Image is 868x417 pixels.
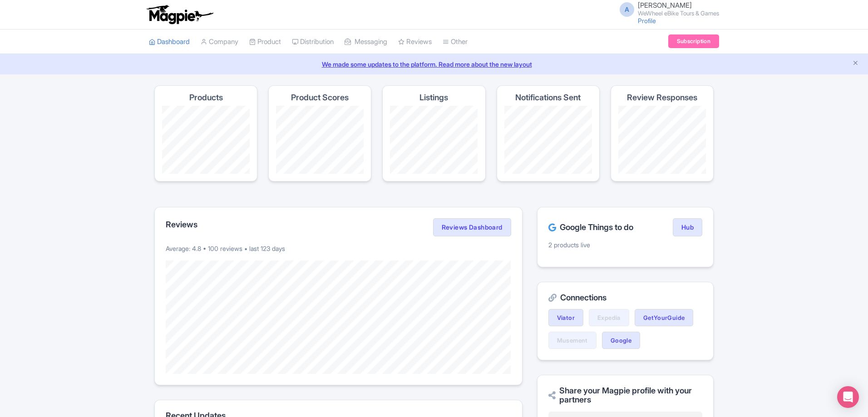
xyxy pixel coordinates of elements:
[602,332,640,349] a: Google
[419,93,448,102] h4: Listings
[673,218,702,236] a: Hub
[433,218,511,236] a: Reviews Dashboard
[189,93,223,102] h4: Products
[638,17,656,25] a: Profile
[668,34,719,48] a: Subscription
[548,309,583,326] a: Viator
[149,29,190,54] a: Dashboard
[638,1,692,10] span: [PERSON_NAME]
[627,93,697,102] h4: Review Responses
[614,2,719,16] a: A [PERSON_NAME] WeWheel eBike Tours & Games
[292,29,334,54] a: Distribution
[201,29,238,54] a: Company
[837,386,859,408] div: Open Intercom Messenger
[166,244,511,253] p: Average: 4.8 • 100 reviews • last 123 days
[635,309,694,326] a: GetYourGuide
[443,29,468,54] a: Other
[638,10,719,16] small: WeWheel eBike Tours & Games
[144,5,215,25] img: logo-ab69f6fb50320c5b225c76a69d11143b.png
[852,59,859,69] button: Close announcement
[548,240,702,250] p: 2 products live
[249,29,281,54] a: Product
[548,386,702,404] h2: Share your Magpie profile with your partners
[589,309,629,326] a: Expedia
[398,29,432,54] a: Reviews
[5,59,863,69] a: We made some updates to the platform. Read more about the new layout
[620,2,634,17] span: A
[166,220,197,229] h2: Reviews
[291,93,349,102] h4: Product Scores
[548,293,702,302] h2: Connections
[548,332,597,349] a: Musement
[345,29,387,54] a: Messaging
[548,223,633,232] h2: Google Things to do
[515,93,581,102] h4: Notifications Sent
